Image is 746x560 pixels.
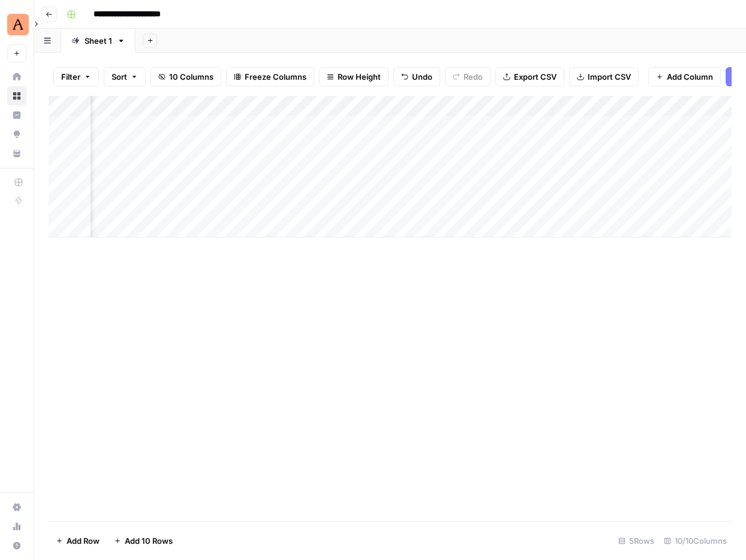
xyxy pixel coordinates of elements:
a: Your Data [7,144,26,163]
div: Sheet 1 [85,35,112,47]
div: 10/10 Columns [659,531,732,550]
a: Opportunities [7,125,26,144]
button: Import CSV [569,67,639,86]
a: Insights [7,106,26,125]
div: 5 Rows [613,531,659,550]
span: Add Row [67,535,100,547]
span: 10 Columns [169,71,213,83]
a: Settings [7,498,26,517]
a: Browse [7,86,26,106]
button: Freeze Columns [226,67,314,86]
span: Add Column [667,71,713,83]
span: Filter [61,71,80,83]
button: Row Height [319,67,389,86]
button: Sort [104,67,146,86]
span: Import CSV [588,71,631,83]
span: Undo [412,71,432,83]
span: Export CSV [514,71,557,83]
img: Animalz Logo [7,14,29,35]
button: Filter [53,67,99,86]
button: Export CSV [495,67,564,86]
button: Add Column [648,67,721,86]
button: Undo [393,67,440,86]
span: Sort [112,71,127,83]
a: Sheet 1 [61,29,136,53]
span: Redo [464,71,483,83]
button: Add 10 Rows [107,531,180,550]
button: Workspace: Animalz [7,10,26,40]
span: Add 10 Rows [125,535,173,547]
span: Row Height [338,71,381,83]
button: Add Row [49,531,107,550]
a: Usage [7,517,26,536]
button: Redo [445,67,491,86]
button: Help + Support [7,536,26,555]
a: Home [7,67,26,86]
button: 10 Columns [151,67,221,86]
span: Freeze Columns [245,71,306,83]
